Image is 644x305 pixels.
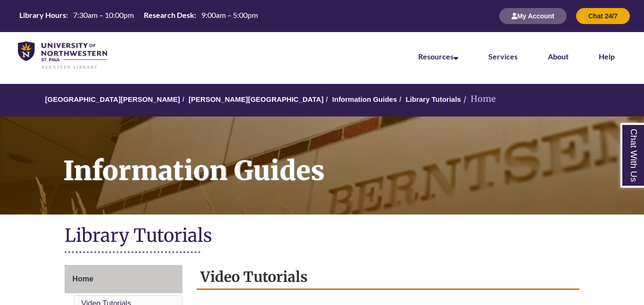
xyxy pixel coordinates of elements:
button: My Account [499,8,567,24]
a: [GEOGRAPHIC_DATA][PERSON_NAME] [45,95,180,103]
a: Home [65,265,183,293]
table: Hours Today [16,10,262,22]
h2: Video Tutorials [197,265,579,290]
a: Services [488,52,518,61]
span: 7:30am – 10:00pm [73,10,134,19]
th: Research Desk: [140,10,198,20]
a: Resources [418,52,458,61]
h1: Library Tutorials [65,224,580,249]
button: Chat 24/7 [576,8,630,24]
li: Home [461,92,496,106]
th: Library Hours: [16,10,69,20]
span: 9:00am – 5:00pm [201,10,258,19]
span: Home [73,275,93,283]
a: Information Guides [332,95,397,103]
img: UNWSP Library Logo [18,41,107,70]
a: Hours Today [16,10,262,23]
a: My Account [499,12,567,20]
a: Help [599,52,615,61]
h1: Information Guides [53,116,644,202]
a: About [548,52,569,61]
a: Chat 24/7 [576,12,630,20]
a: [PERSON_NAME][GEOGRAPHIC_DATA] [189,95,323,103]
a: Library Tutorials [405,95,461,103]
